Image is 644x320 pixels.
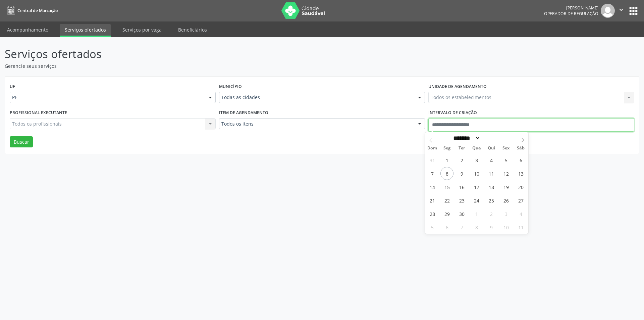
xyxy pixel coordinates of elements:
[499,146,514,150] span: Sex
[221,121,411,127] span: Todos os itens
[221,94,411,101] span: Todas as cidades
[485,153,498,167] span: Setembro 4, 2025
[455,221,468,234] span: Outubro 7, 2025
[485,194,498,207] span: Setembro 25, 2025
[10,82,15,92] label: UF
[499,207,513,220] span: Outubro 3, 2025
[12,94,202,101] span: PE
[425,146,440,150] span: Dom
[440,146,454,150] span: Seg
[426,194,439,207] span: Setembro 21, 2025
[426,207,439,220] span: Setembro 28, 2025
[2,24,53,36] a: Acompanhamento
[514,180,527,193] span: Setembro 20, 2025
[455,180,468,193] span: Setembro 16, 2025
[485,180,498,193] span: Setembro 18, 2025
[470,180,483,193] span: Setembro 17, 2025
[10,108,67,118] label: Profissional executante
[618,6,625,13] i: 
[440,180,453,193] span: Setembro 15, 2025
[485,207,498,220] span: Outubro 2, 2025
[485,167,498,180] span: Setembro 11, 2025
[440,207,453,220] span: Setembro 29, 2025
[499,194,513,207] span: Setembro 26, 2025
[480,135,502,142] input: Year
[514,194,527,207] span: Setembro 27, 2025
[440,153,453,167] span: Setembro 1, 2025
[499,180,513,193] span: Setembro 19, 2025
[440,194,453,207] span: Setembro 22, 2025
[470,167,483,180] span: Setembro 10, 2025
[428,82,487,92] label: Unidade de agendamento
[470,221,483,234] span: Outubro 8, 2025
[514,221,527,234] span: Outubro 11, 2025
[60,24,111,37] a: Serviços ofertados
[470,207,483,220] span: Outubro 1, 2025
[499,153,513,167] span: Setembro 5, 2025
[118,24,166,36] a: Serviços por vaga
[469,146,484,150] span: Qua
[426,153,439,167] span: Agosto 31, 2025
[173,24,212,36] a: Beneficiários
[499,221,513,234] span: Outubro 10, 2025
[514,207,527,220] span: Outubro 4, 2025
[485,221,498,234] span: Outubro 9, 2025
[426,180,439,193] span: Setembro 14, 2025
[219,108,268,118] label: Item de agendamento
[455,207,468,220] span: Setembro 30, 2025
[426,221,439,234] span: Outubro 5, 2025
[514,146,528,150] span: Sáb
[514,153,527,167] span: Setembro 6, 2025
[544,5,598,11] div: [PERSON_NAME]
[5,5,58,16] a: Central de Marcação
[219,82,242,92] label: Município
[499,167,513,180] span: Setembro 12, 2025
[440,221,453,234] span: Outubro 6, 2025
[514,167,527,180] span: Setembro 13, 2025
[451,135,480,142] select: Month
[10,136,33,148] button: Buscar
[17,8,58,13] span: Central de Marcação
[426,167,439,180] span: Setembro 7, 2025
[601,4,615,18] img: img
[5,46,449,62] p: Serviços ofertados
[454,146,469,150] span: Ter
[544,11,598,16] span: Operador de regulação
[470,194,483,207] span: Setembro 24, 2025
[628,5,639,17] button: apps
[455,167,468,180] span: Setembro 9, 2025
[5,62,449,70] p: Gerencie seus serviços
[484,146,499,150] span: Qui
[455,194,468,207] span: Setembro 23, 2025
[470,153,483,167] span: Setembro 3, 2025
[428,108,477,118] label: Intervalo de criação
[440,167,453,180] span: Setembro 8, 2025
[455,153,468,167] span: Setembro 2, 2025
[615,4,628,18] button: 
